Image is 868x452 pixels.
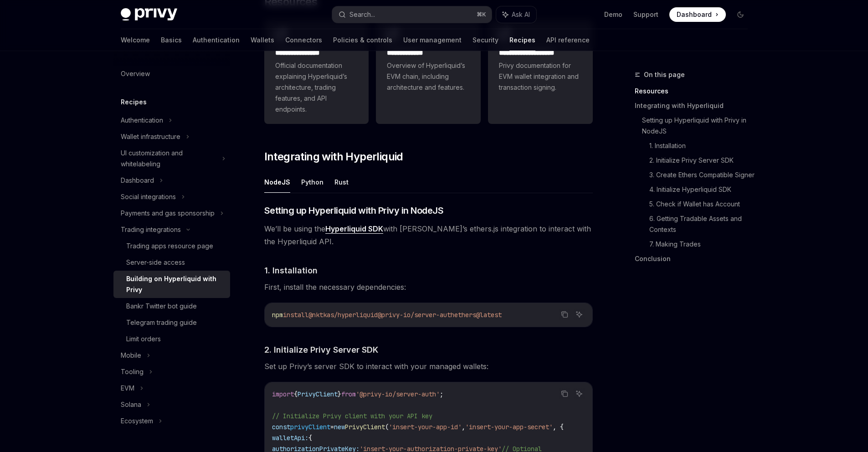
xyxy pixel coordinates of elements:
span: from [341,390,356,398]
a: API reference [546,29,590,51]
a: 3. Create Ethers Compatible Signer [649,168,755,182]
span: new [334,423,345,431]
div: Overview [121,68,150,79]
div: Tooling [121,366,144,377]
span: walletApi: [272,434,308,442]
span: Official documentation explaining Hyperliquid’s architecture, trading features, and API endpoints. [275,60,358,115]
a: **** **** **** *****Privy documentation for EVM wallet integration and transaction signing. [488,20,593,124]
span: We’ll be using the with [PERSON_NAME]’s ethers.js integration to interact with the Hyperliquid API. [264,222,593,248]
img: dark logo [121,8,177,21]
span: ; [440,390,443,398]
button: Toggle dark mode [733,7,748,22]
span: 'insert-your-app-secret' [465,423,553,431]
div: Wallet infrastructure [121,131,180,142]
span: 2. Initialize Privy Server SDK [264,344,378,356]
a: 5. Check if Wallet has Account [649,197,755,211]
div: Limit orders [126,334,161,344]
a: Conclusion [635,252,755,266]
a: 2. Initialize Privy Server SDK [649,153,755,168]
a: Server-side access [113,254,230,271]
div: UI customization and whitelabeling [121,148,216,169]
a: Demo [604,10,622,19]
div: Trading apps resource page [126,241,213,252]
a: Authentication [193,29,240,51]
a: **** **** ***Overview of Hyperliquid’s EVM chain, including architecture and features. [376,20,481,124]
span: Set up Privy’s server SDK to interact with your managed wallets: [264,360,593,373]
span: ethers@latest [454,311,502,319]
button: Python [301,171,324,193]
span: privyClient [290,423,330,431]
button: Rust [334,171,349,193]
div: Authentication [121,115,163,126]
a: Setting up Hyperliquid with Privy in NodeJS [642,113,755,139]
span: Privy documentation for EVM wallet integration and transaction signing. [499,60,582,93]
span: , [462,423,465,431]
span: Overview of Hyperliquid’s EVM chain, including architecture and features. [387,60,470,93]
a: Welcome [121,29,150,51]
span: npm [272,311,283,319]
span: install [283,311,308,319]
div: Solana [121,399,141,410]
span: @privy-io/server-auth [378,311,454,319]
span: 1. Installation [264,264,318,277]
a: Integrating with Hyperliquid [635,98,755,113]
a: Overview [113,66,230,82]
span: First, install the necessary dependencies: [264,281,593,293]
span: import [272,390,294,398]
a: Support [633,10,658,19]
div: Building on Hyperliquid with Privy [126,273,225,295]
div: EVM [121,383,134,394]
a: Security [473,29,498,51]
button: Ask AI [573,308,585,320]
a: Building on Hyperliquid with Privy [113,271,230,298]
a: 6. Getting Tradable Assets and Contexts [649,211,755,237]
a: 7. Making Trades [649,237,755,252]
a: Wallets [251,29,274,51]
span: , { [553,423,564,431]
a: Recipes [509,29,535,51]
a: Resources [635,84,755,98]
button: NodeJS [264,171,290,193]
a: User management [403,29,462,51]
h5: Recipes [121,97,147,108]
a: Policies & controls [333,29,392,51]
a: 1. Installation [649,139,755,153]
div: Trading integrations [121,224,181,235]
a: Limit orders [113,331,230,347]
button: Ask AI [573,388,585,400]
div: Mobile [121,350,141,361]
button: Copy the contents from the code block [559,388,570,400]
button: Search...⌘K [332,6,492,23]
button: Copy the contents from the code block [559,308,570,320]
span: Setting up Hyperliquid with Privy in NodeJS [264,204,444,217]
a: Connectors [285,29,322,51]
a: Trading apps resource page [113,238,230,254]
div: Social integrations [121,191,176,202]
div: Dashboard [121,175,154,186]
a: 4. Initialize Hyperliquid SDK [649,182,755,197]
div: Search... [349,9,375,20]
a: Bankr Twitter bot guide [113,298,230,314]
a: Dashboard [669,7,726,22]
a: Hyperliquid SDK [325,224,383,234]
span: { [308,434,312,442]
span: } [338,390,341,398]
span: '@privy-io/server-auth' [356,390,440,398]
span: Dashboard [677,10,712,19]
a: Basics [161,29,182,51]
span: @nktkas/hyperliquid [308,311,378,319]
span: Ask AI [512,10,530,19]
span: PrivyClient [298,390,338,398]
button: Ask AI [496,6,536,23]
span: const [272,423,290,431]
span: PrivyClient [345,423,385,431]
span: ⌘ K [477,11,486,18]
div: Telegram trading guide [126,317,197,328]
div: Payments and gas sponsorship [121,208,215,219]
a: Telegram trading guide [113,314,230,331]
div: Ecosystem [121,416,153,426]
a: **** **** **** *Official documentation explaining Hyperliquid’s architecture, trading features, a... [264,20,369,124]
span: { [294,390,298,398]
span: On this page [644,69,685,80]
span: Integrating with Hyperliquid [264,149,403,164]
